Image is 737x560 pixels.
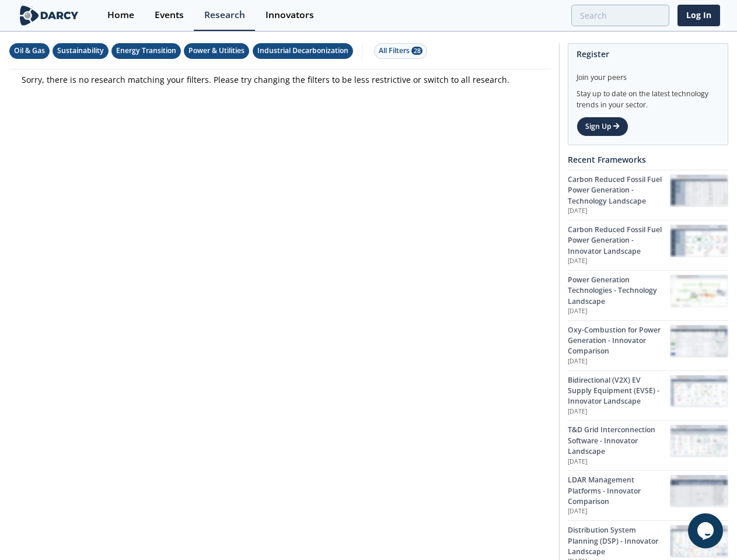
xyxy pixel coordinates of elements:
[568,149,728,170] div: Recent Frameworks
[568,470,728,520] a: LDAR Management Platforms - Innovator Comparison [DATE] LDAR Management Platforms - Innovator Com...
[111,43,181,59] button: Energy Transition
[577,83,719,110] div: Stay up to date on the latest technology trends in your sector.
[568,370,728,421] a: Bidirectional (V2X) EV Supply Equipment (EVSE) - Innovator Landscape [DATE] Bidirectional (V2X) E...
[568,475,670,507] div: LDAR Management Platforms - Innovator Comparison
[568,257,670,266] p: [DATE]
[568,375,670,407] div: Bidirectional (V2X) EV Supply Equipment (EVSE) - Innovator Landscape
[14,45,45,56] div: Oil & Gas
[568,307,670,316] p: [DATE]
[204,10,245,20] div: Research
[568,507,670,516] p: [DATE]
[257,45,348,56] div: Industrial Decarbonization
[568,425,670,457] div: T&D Grid Interconnection Software - Innovator Landscape
[57,45,104,56] div: Sustainability
[571,5,669,26] input: Advanced Search
[568,357,670,366] p: [DATE]
[568,525,670,557] div: Distribution System Planning (DSP) - Innovator Landscape
[568,275,670,307] div: Power Generation Technologies - Technology Landscape
[568,225,670,257] div: Carbon Reduced Fossil Fuel Power Generation - Innovator Landscape
[53,43,109,59] button: Sustainability
[577,44,719,64] div: Register
[107,10,134,20] div: Home
[116,45,176,56] div: Energy Transition
[677,5,720,26] a: Log In
[266,10,314,20] div: Innovators
[22,73,539,86] p: Sorry, there is no research matching your filters. Please try changing the filters to be less res...
[568,407,670,416] p: [DATE]
[688,513,725,548] iframe: chat widget
[568,457,670,467] p: [DATE]
[18,5,81,26] img: logo-wide.svg
[411,47,422,55] span: 28
[568,320,728,370] a: Oxy-Combustion for Power Generation - Innovator Comparison [DATE] Oxy-Combustion for Power Genera...
[568,420,728,470] a: T&D Grid Interconnection Software - Innovator Landscape [DATE] T&D Grid Interconnection Software ...
[577,64,719,83] div: Join your peers
[155,10,184,20] div: Events
[568,220,728,270] a: Carbon Reduced Fossil Fuel Power Generation - Innovator Landscape [DATE] Carbon Reduced Fossil Fu...
[568,174,670,206] div: Carbon Reduced Fossil Fuel Power Generation - Technology Landscape
[568,325,670,357] div: Oxy-Combustion for Power Generation - Innovator Comparison
[379,45,422,56] div: All Filters
[577,117,628,136] a: Sign Up
[374,43,427,59] button: All Filters 28
[184,43,249,59] button: Power & Utilities
[568,170,728,220] a: Carbon Reduced Fossil Fuel Power Generation - Technology Landscape [DATE] Carbon Reduced Fossil F...
[253,43,353,59] button: Industrial Decarbonization
[9,43,50,59] button: Oil & Gas
[188,45,244,56] div: Power & Utilities
[568,206,670,216] p: [DATE]
[568,270,728,320] a: Power Generation Technologies - Technology Landscape [DATE] Power Generation Technologies - Techn...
